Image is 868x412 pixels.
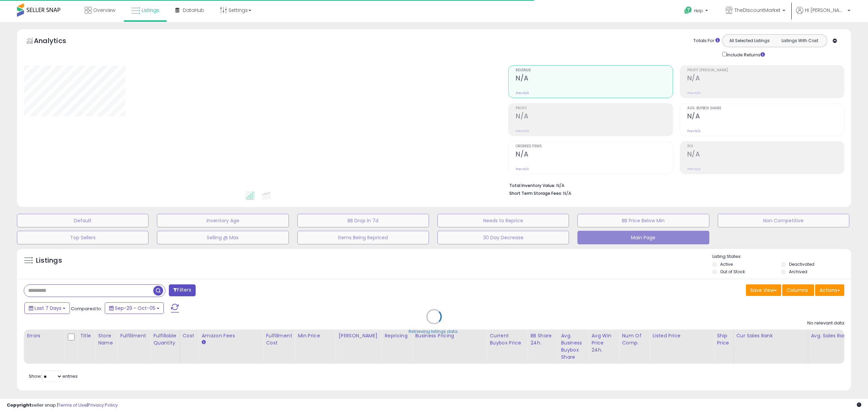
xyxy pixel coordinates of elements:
h5: Analytics [34,36,79,47]
button: All Selected Listings [724,36,775,45]
span: Avg. Buybox Share [687,107,844,110]
button: Non Competitive [718,214,849,227]
h2: N/A [687,74,844,83]
span: Profit [516,107,672,110]
strong: Copyright [7,402,32,408]
span: TheDIscountMarket [734,7,781,14]
small: Prev: N/A [516,129,529,133]
button: Listings With Cost [774,36,825,45]
span: Overview [93,7,115,14]
h2: N/A [516,112,672,121]
span: N/A [563,190,571,196]
a: Hi [PERSON_NAME] [796,7,850,22]
span: Revenue [516,69,672,72]
a: Privacy Policy [88,402,118,408]
span: DataHub [183,7,204,14]
h2: N/A [687,112,844,121]
span: ROI [687,145,844,148]
span: Listings [142,7,159,14]
h2: N/A [516,150,672,160]
small: Prev: N/A [687,129,701,133]
span: Hi [PERSON_NAME] [805,7,846,14]
div: seller snap | | [7,402,118,409]
button: BB Price Below Min [577,214,709,227]
a: Help [679,1,715,22]
button: 30 Day Decrease [437,231,569,244]
small: Prev: N/A [687,91,701,95]
span: Ordered Items [516,145,672,148]
li: N/A [509,181,839,189]
span: Help [694,8,703,14]
button: Selling @ Max [157,231,289,244]
div: Retrieving listings data.. [409,329,459,335]
div: Totals For [693,38,720,44]
button: Inventory Age [157,214,289,227]
i: Get Help [684,6,692,15]
button: Top Sellers [17,231,149,244]
h2: N/A [516,74,672,83]
span: Profit [PERSON_NAME] [687,69,844,72]
button: Needs to Reprice [437,214,569,227]
button: Items Being Repriced [297,231,429,244]
button: Main Page [577,231,709,244]
small: Prev: N/A [687,167,701,171]
small: Prev: N/A [516,91,529,95]
h2: N/A [687,150,844,160]
div: Include Returns [717,51,773,58]
button: Default [17,214,149,227]
button: BB Drop in 7d [297,214,429,227]
b: Short Term Storage Fees: [509,190,562,196]
a: Terms of Use [58,402,87,408]
b: Total Inventory Value: [509,183,555,188]
small: Prev: N/A [516,167,529,171]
